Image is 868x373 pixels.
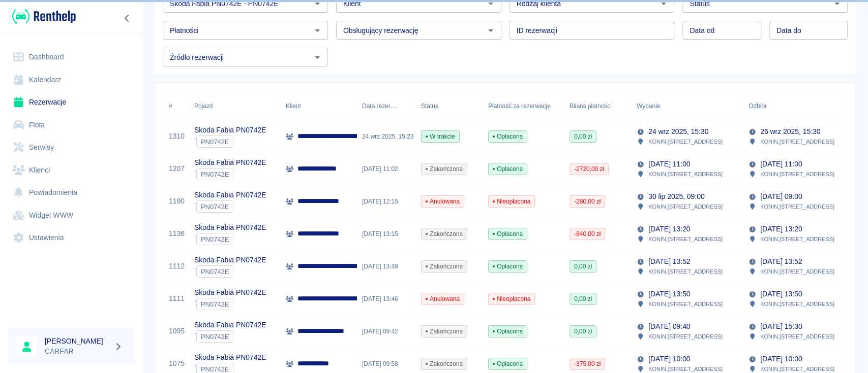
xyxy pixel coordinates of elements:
[8,114,135,137] a: Flota
[570,164,608,174] span: -2720,00 zł
[648,332,723,341] p: KONIN , [STREET_ADDRESS]
[8,69,135,91] a: Kalendarz
[743,92,855,120] div: Odbiór
[286,92,301,120] div: Klient
[197,300,233,308] span: PN0742E
[194,200,266,213] div: `
[570,327,596,336] span: 0,00 zł
[194,190,266,200] p: Skoda Fabia PN0742E
[169,131,185,142] a: 1310
[489,164,527,174] span: Opłacona
[648,234,723,244] p: KONIN , [STREET_ADDRESS]
[648,354,690,364] p: [DATE] 10:00
[422,132,459,141] span: W trakcie
[489,229,527,239] span: Opłacona
[194,320,266,330] p: Skoda Fabia PN0742E
[194,168,266,180] div: `
[489,359,527,368] span: Opłacona
[169,228,185,239] a: 1136
[483,92,564,120] div: Płatność za rezerwację
[570,197,605,206] span: -280,00 zł
[760,202,834,211] p: KONIN , [STREET_ADDRESS]
[760,289,802,299] p: [DATE] 13:50
[194,135,266,148] div: `
[169,358,185,369] a: 1075
[310,23,324,38] button: Otwórz
[169,293,185,304] a: 1111
[570,92,612,120] div: Bilans płatności
[357,315,416,348] div: [DATE] 09:42
[194,125,266,135] p: Skoda Fabia PN0742E
[357,283,416,315] div: [DATE] 13:46
[648,159,690,169] p: [DATE] 11:00
[45,346,110,357] p: CARFAR
[119,12,135,25] button: Zwiń nawigację
[45,336,110,346] h6: [PERSON_NAME]
[682,21,761,40] input: DD.MM.YYYY
[8,46,135,69] a: Dashboard
[281,92,357,120] div: Klient
[422,229,467,239] span: Zakończona
[749,92,767,120] div: Odbiór
[416,92,483,120] div: Status
[564,92,632,120] div: Bilans płatności
[570,132,596,141] span: 0,00 zł
[637,92,660,120] div: Wydanie
[484,23,498,38] button: Otwórz
[12,8,76,25] img: Renthelp logo
[194,352,266,363] p: Skoda Fabia PN0742E
[357,153,416,185] div: [DATE] 11:02
[164,92,189,120] div: #
[648,321,690,332] p: [DATE] 09:40
[648,126,708,137] p: 24 wrz 2025, 15:30
[362,92,397,120] div: Data rezerwacji
[357,92,416,120] div: Data rezerwacji
[422,294,464,303] span: Anulowana
[767,99,781,113] button: Sort
[194,157,266,168] p: Skoda Fabia PN0742E
[197,333,233,341] span: PN0742E
[197,235,233,243] span: PN0742E
[169,261,185,272] a: 1112
[8,181,135,204] a: Powiadomienia
[194,255,266,265] p: Skoda Fabia PN0742E
[194,233,266,245] div: `
[489,262,527,271] span: Opłacona
[8,91,135,114] a: Rezerwacje
[489,132,527,141] span: Opłacona
[8,8,76,25] a: Renthelp logo
[197,203,233,211] span: PN0742E
[760,224,802,234] p: [DATE] 13:20
[648,224,690,234] p: [DATE] 13:20
[169,326,185,336] a: 1095
[760,159,802,169] p: [DATE] 11:00
[760,137,834,146] p: KONIN , [STREET_ADDRESS]
[760,332,834,341] p: KONIN , [STREET_ADDRESS]
[760,299,834,309] p: KONIN , [STREET_ADDRESS]
[769,21,848,40] input: DD.MM.YYYY
[648,191,704,202] p: 30 lip 2025, 09:00
[760,191,802,202] p: [DATE] 09:00
[197,138,233,146] span: PN0742E
[357,120,416,153] div: 24 wrz 2025, 15:23
[169,163,185,174] a: 1207
[197,365,233,373] span: PN0742E
[169,196,185,207] a: 1190
[8,136,135,159] a: Serwisy
[760,169,834,179] p: KONIN , [STREET_ADDRESS]
[648,256,690,267] p: [DATE] 13:52
[760,126,820,137] p: 26 wrz 2025, 15:30
[648,289,690,299] p: [DATE] 13:50
[8,204,135,227] a: Widget WWW
[194,298,266,310] div: `
[489,294,534,303] span: Nieopłacona
[194,92,213,120] div: Pojazd
[760,354,802,364] p: [DATE] 10:00
[189,92,281,120] div: Pojazd
[197,268,233,276] span: PN0742E
[489,327,527,336] span: Opłacona
[660,99,674,113] button: Sort
[570,359,605,368] span: -375,00 zł
[422,262,467,271] span: Zakończona
[632,92,743,120] div: Wydanie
